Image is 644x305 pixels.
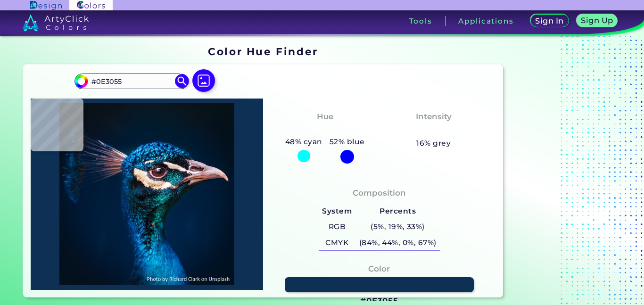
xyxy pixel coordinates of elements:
input: type color.. [88,75,176,88]
h5: (5%, 19%, 33%) [355,219,440,235]
h1: Color Hue Finder [208,44,318,58]
h4: Composition [353,186,406,200]
h4: Intensity [416,110,452,124]
a: Sign In [532,15,567,27]
img: ArtyClick Design logo [30,1,62,10]
h4: Color [368,262,390,276]
h4: Hue [317,110,333,124]
img: icon picture [192,69,215,92]
h5: 16% grey [416,137,451,149]
h5: Sign Up [582,17,612,24]
h5: 52% blue [326,136,368,148]
h3: Tools [409,17,432,25]
h5: 48% cyan [281,136,326,148]
h3: Moderate [409,124,459,136]
h5: (84%, 44%, 0%, 67%) [355,235,440,251]
a: Sign Up [578,15,616,27]
img: logo_artyclick_colors_white.svg [23,14,89,31]
h5: Sign In [537,17,562,25]
iframe: Advertisement [507,42,625,301]
h5: CMYK [319,235,355,251]
h5: System [319,204,355,219]
img: icon search [175,74,189,88]
h5: Percents [355,204,440,219]
h3: Applications [458,17,513,25]
h3: Cyan-Blue [298,124,352,136]
img: img_pavlin.jpg [35,103,258,285]
h5: RGB [319,219,355,235]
